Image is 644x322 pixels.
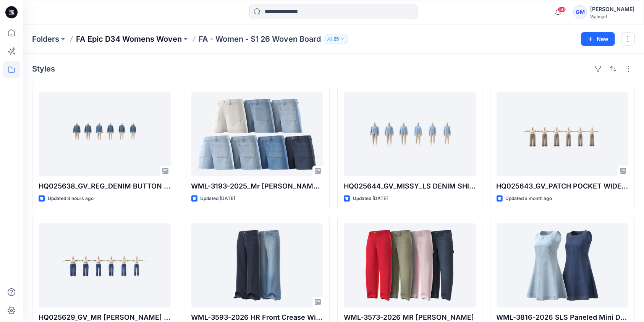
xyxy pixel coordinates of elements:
p: FA - Women - S1 26 Woven Board [199,34,321,44]
h4: Styles [32,64,55,73]
p: WML-3193-2025_Mr [PERSON_NAME] Pkt Denim Short [191,181,324,192]
a: WML-3573-2026 MR Barrel Leg Jean [344,223,476,307]
a: FA Epic D34 Womens Woven [76,34,182,44]
p: Updated 8 hours ago [48,195,94,203]
a: HQ025643_GV_PATCH POCKET WIDE LEG JEAN [497,92,629,176]
p: HQ025644_GV_MISSY_LS DENIM SHIRT W. CONTRAT CORD PIPING [344,181,476,192]
p: Updated [DATE] [353,195,388,203]
button: 25 [324,34,348,44]
a: HQ025638_GV_REG_DENIM BUTTON UP SHIRT [39,92,171,176]
div: Walmart [590,14,634,20]
a: WML-3593-2026 HR Front Crease Wide Leg Trouser [191,223,324,307]
p: Updated [DATE] [201,195,235,203]
p: HQ025638_GV_REG_DENIM BUTTON UP SHIRT [39,181,171,192]
p: HQ025643_GV_PATCH POCKET WIDE LEG [PERSON_NAME] [497,181,629,192]
span: 50 [558,7,566,13]
button: New [581,32,615,46]
div: GM [573,5,587,19]
a: HQ025644_GV_MISSY_LS DENIM SHIRT W. CONTRAT CORD PIPING [344,92,476,176]
p: Updated a month ago [506,195,552,203]
a: WML-3193-2025_Mr Patch Pkt Denim Short [191,92,324,176]
p: 25 [333,35,339,43]
a: Folders [32,34,59,44]
a: HQ025629_GV_MR WIDE LEG RELEASE HEM JEN [39,223,171,307]
a: WML-3816-2026 SLS Paneled Mini Dress [497,223,629,307]
div: [PERSON_NAME] [590,5,634,14]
